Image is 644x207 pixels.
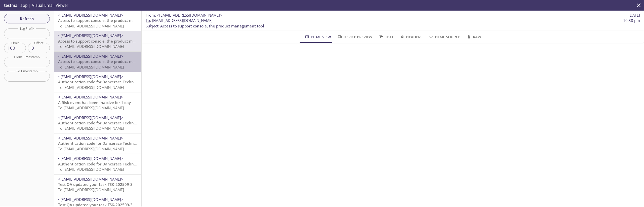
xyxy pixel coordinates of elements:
span: To: [EMAIL_ADDRESS][DOMAIN_NAME] [58,146,124,151]
span: <[EMAIL_ADDRESS][DOMAIN_NAME]> [58,33,123,38]
div: <[EMAIL_ADDRESS][DOMAIN_NAME]>Test QA updated your task TSK-202509-3861To:[EMAIL_ADDRESS][DOMAIN_... [54,175,141,195]
span: To: [EMAIL_ADDRESS][DOMAIN_NAME] [58,44,124,49]
span: To: [EMAIL_ADDRESS][DOMAIN_NAME] [58,167,124,172]
span: Authentication code for Dancerace Technical Tenant [58,120,154,125]
span: Headers [399,34,422,40]
span: <[EMAIL_ADDRESS][DOMAIN_NAME]> [58,74,123,79]
span: Authentication code for Dancerace Technical Tenant [58,79,154,84]
span: <[EMAIL_ADDRESS][DOMAIN_NAME]> [58,135,123,141]
span: Access to support console, the product management tool [160,23,264,28]
span: To: [EMAIL_ADDRESS][DOMAIN_NAME] [58,105,124,110]
button: Refresh [4,14,50,23]
span: To [146,18,150,23]
span: HTML Source [428,34,460,40]
span: <[EMAIL_ADDRESS][DOMAIN_NAME]> [58,156,123,161]
div: <[EMAIL_ADDRESS][DOMAIN_NAME]>Access to support console, the product management toolTo:[EMAIL_ADD... [54,11,141,31]
span: Access to support console, the product management tool [58,59,162,64]
span: <[EMAIL_ADDRESS][DOMAIN_NAME]> [58,54,123,59]
div: <[EMAIL_ADDRESS][DOMAIN_NAME]>Authentication code for Dancerace Technical TenantTo:[EMAIL_ADDRESS... [54,113,141,133]
span: 10:38 pm [623,18,640,23]
span: <[EMAIL_ADDRESS][DOMAIN_NAME]> [58,94,123,99]
span: <[EMAIL_ADDRESS][DOMAIN_NAME]> [58,197,123,202]
span: <[EMAIL_ADDRESS][DOMAIN_NAME]> [58,177,123,182]
span: Raw [466,34,481,40]
span: To: [EMAIL_ADDRESS][DOMAIN_NAME] [58,64,124,70]
span: Access to support console, the product management tool [58,18,162,23]
span: Access to support console, the product management tool [58,39,162,44]
span: From [146,13,155,18]
span: To: [EMAIL_ADDRESS][DOMAIN_NAME] [58,187,124,192]
span: Test QA updated your task TSK-202509-3861 [58,182,139,187]
span: A Risk event has been inactive for 1 day [58,100,131,105]
span: <[EMAIL_ADDRESS][DOMAIN_NAME]> [58,13,123,18]
span: <[EMAIL_ADDRESS][DOMAIN_NAME]> [58,115,123,120]
span: Refresh [8,15,46,22]
span: <[EMAIL_ADDRESS][DOMAIN_NAME]> [157,13,222,18]
span: : [EMAIL_ADDRESS][DOMAIN_NAME] [146,18,213,23]
p: : [146,18,640,29]
div: <[EMAIL_ADDRESS][DOMAIN_NAME]>Authentication code for Dancerace Technical TenantTo:[EMAIL_ADDRESS... [54,154,141,174]
div: <[EMAIL_ADDRESS][DOMAIN_NAME]>Authentication code for Dancerace Technical TenantTo:[EMAIL_ADDRESS... [54,72,141,92]
span: To: [EMAIL_ADDRESS][DOMAIN_NAME] [58,23,124,28]
span: To: [EMAIL_ADDRESS][DOMAIN_NAME] [58,126,124,131]
span: Authentication code for Dancerace Technical Tenant [58,141,154,146]
span: Text [378,34,393,40]
span: To: [EMAIL_ADDRESS][DOMAIN_NAME] [58,85,124,90]
span: : [146,13,222,18]
span: Device Preview [337,34,372,40]
span: Authentication code for Dancerace Technical Tenant [58,161,154,166]
div: <[EMAIL_ADDRESS][DOMAIN_NAME]>Access to support console, the product management toolTo:[EMAIL_ADD... [54,52,141,72]
span: HTML View [304,34,331,40]
div: <[EMAIL_ADDRESS][DOMAIN_NAME]>Authentication code for Dancerace Technical TenantTo:[EMAIL_ADDRESS... [54,133,141,154]
span: [DATE] [628,13,640,18]
div: <[EMAIL_ADDRESS][DOMAIN_NAME]>Access to support console, the product management toolTo:[EMAIL_ADD... [54,31,141,51]
div: <[EMAIL_ADDRESS][DOMAIN_NAME]>A Risk event has been inactive for 1 dayTo:[EMAIL_ADDRESS][DOMAIN_N... [54,92,141,113]
span: Subject [146,23,158,28]
span: testmail [4,3,19,8]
